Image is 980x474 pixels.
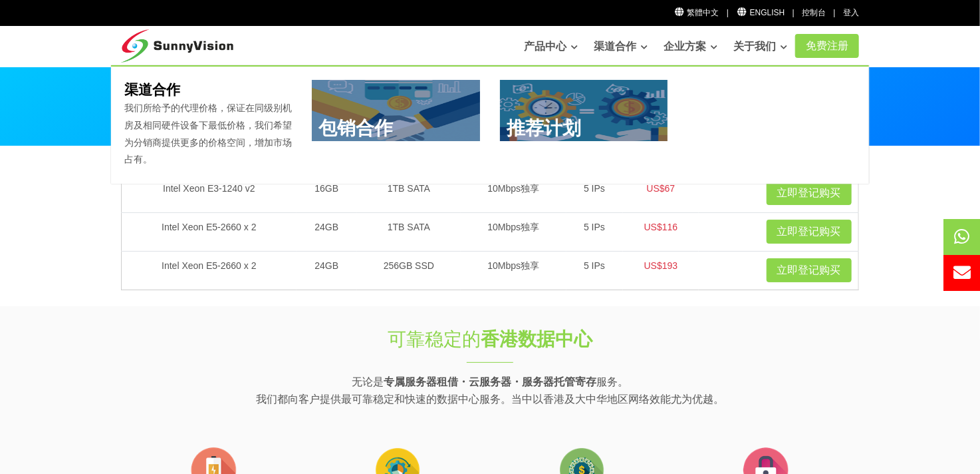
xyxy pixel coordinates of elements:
b: 渠道合作 [124,82,180,97]
td: 16GB [297,174,357,212]
li: | [834,7,836,19]
a: 免费注册 [795,34,859,58]
p: 无论是 服务。 我们都向客户提供最可靠稳定和快速的数据中心服务。当中以香港及大中华地区网络效能尤为优越。 [121,373,859,407]
a: 控制台 [802,8,826,17]
td: US$67 [623,174,699,212]
a: 立即登记购买 [767,181,852,205]
td: 10Mbps独享 [461,251,566,290]
td: 1TB SATA [357,212,461,251]
td: 5 IPs [566,174,623,212]
td: 10Mbps独享 [461,212,566,251]
td: US$193 [623,251,699,290]
td: 24GB [297,251,357,290]
strong: 香港数据中心 [481,329,592,350]
li: | [793,7,795,19]
span: 我们所给予的代理价格，保证在同级别机房及相同硬件设备下最低价格，我们希望为分销商提供更多的价格空间，增加市场占有。 [124,103,292,164]
td: 5 IPs [566,251,623,290]
a: 立即登记购买 [767,220,852,244]
td: 24GB [297,212,357,251]
td: Intel Xeon E5-2660 x 2 [122,251,297,290]
a: 登入 [843,8,859,17]
li: | [727,7,729,19]
td: Intel Xeon E3-1240 v2 [122,174,297,212]
strong: 专属服务器租借・云服务器・服务器托管寄存 [384,376,596,387]
a: 企业方案 [664,33,717,60]
td: 10Mbps独享 [461,174,566,212]
td: 5 IPs [566,212,623,251]
a: 渠道合作 [594,33,648,60]
td: Intel Xeon E5-2660 x 2 [122,212,297,251]
a: English [736,8,785,17]
div: 渠道合作 [111,65,869,184]
h1: 可靠稳定的 [269,326,711,352]
a: 关于我们 [733,33,787,60]
a: 繁體中文 [674,8,719,17]
a: 产品中心 [524,33,578,60]
td: 1TB SATA [357,174,461,212]
td: 256GB SSD [357,251,461,290]
td: US$116 [623,212,699,251]
a: 立即登记购买 [767,258,852,282]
